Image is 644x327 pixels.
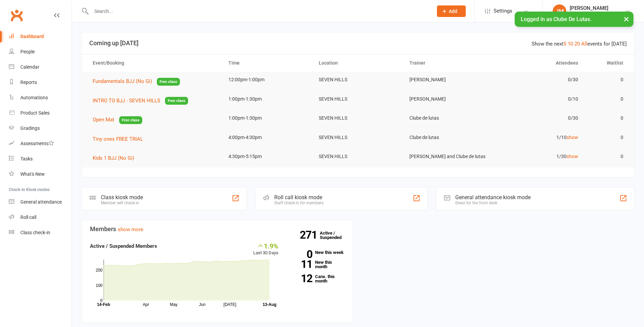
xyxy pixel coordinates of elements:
button: Fundamentals BJJ (No Gi)Free class [93,77,180,86]
span: Open Mat [93,117,114,123]
a: People [9,44,72,59]
div: Calendar [20,64,39,70]
td: SEVEN HILLS [313,130,403,145]
button: Tiny ones FREE TRIAL [93,135,148,143]
a: Reports [9,75,72,90]
a: Dashboard [9,29,72,44]
a: show [567,154,578,159]
a: 271Active / Suspended [320,226,350,245]
td: SEVEN HILLS [313,110,403,126]
span: Kids 1 BJJ (No Gi) [93,155,134,161]
div: Class kiosk mode [101,194,143,201]
a: 11New this month [289,260,345,269]
span: Free class [165,97,188,105]
a: 0New this week [289,250,345,255]
div: Clube De Lutas [570,11,608,17]
td: 0/30 [494,72,584,88]
span: Tiny ones FREE TRIAL [93,136,143,142]
div: JM [553,4,566,18]
a: 5 [564,41,566,47]
a: Assessments [9,136,72,151]
div: Roll call [20,214,36,220]
td: 0 [584,149,629,165]
td: 0/10 [494,91,584,107]
td: 0 [584,110,629,126]
div: Show the next events for [DATE] [532,40,627,48]
a: Class kiosk mode [9,225,72,240]
th: Time [222,54,313,72]
span: INTRO TO BJJ - SEVEN HILLS [93,98,160,104]
th: Event/Booking [87,54,222,72]
td: 12:00pm-1:00pm [222,72,313,88]
button: Kids 1 BJJ (No Gi) [93,154,139,162]
a: Calendar [9,59,72,75]
td: 0 [584,130,629,145]
td: SEVEN HILLS [313,91,403,107]
div: 1.9% [253,242,278,249]
td: [PERSON_NAME] [403,91,494,107]
div: Class check-in [20,230,50,235]
h3: Members [90,226,345,233]
th: Trainer [403,54,494,72]
button: INTRO TO BJJ - SEVEN HILLSFree class [93,97,188,105]
td: Clube de lutas [403,110,494,126]
button: Add [437,5,466,17]
div: Tasks [20,156,33,161]
td: 0 [584,91,629,107]
span: Logged in as Clube De Lutas. [521,16,591,22]
h3: Coming up [DATE] [89,40,627,47]
div: What's New [20,171,45,177]
a: Roll call [9,210,72,225]
div: Automations [20,95,48,100]
div: General attendance kiosk mode [455,194,531,201]
th: Waitlist [584,54,629,72]
div: Roll call kiosk mode [274,194,324,201]
div: Member self check-in [101,201,143,205]
a: 12Canx. this month [289,274,345,283]
a: All [581,41,587,47]
a: Automations [9,90,72,105]
div: People [20,49,35,54]
div: [PERSON_NAME] [570,5,608,11]
td: SEVEN HILLS [313,149,403,165]
div: Assessments [20,141,54,146]
a: Tasks [9,151,72,167]
strong: 271 [300,230,320,240]
td: 1/30 [494,149,584,165]
td: 1:00pm-1:30pm [222,110,313,126]
a: show more [118,226,143,233]
span: Settings [494,3,512,19]
div: General attendance [20,199,62,205]
input: Search... [89,6,428,16]
div: Dashboard [20,34,44,39]
span: Free class [157,78,180,86]
td: 4:00pm-4:30pm [222,130,313,145]
td: 1:00pm-1:30pm [222,91,313,107]
td: 0/30 [494,110,584,126]
div: Great for the front desk [455,201,531,205]
div: Product Sales [20,110,50,116]
button: Open MatFree class [93,116,142,124]
button: × [620,12,632,26]
strong: 11 [289,259,312,269]
a: Product Sales [9,105,72,121]
td: 4:30pm-5:15pm [222,149,313,165]
td: [PERSON_NAME] and Clube de lutas [403,149,494,165]
div: Gradings [20,125,40,131]
span: Free class [119,116,142,124]
td: 0 [584,72,629,88]
span: Fundamentals BJJ (No Gi) [93,78,152,84]
div: Staff check-in for members [274,201,324,205]
th: Location [313,54,403,72]
a: Clubworx [8,7,25,24]
strong: 0 [289,249,312,259]
a: Gradings [9,121,72,136]
a: show [567,135,578,140]
td: Clube de lutas [403,130,494,145]
a: General attendance kiosk mode [9,194,72,210]
td: SEVEN HILLS [313,72,403,88]
div: Last 30 Days [253,242,278,257]
td: 1/10 [494,130,584,145]
a: 10 [568,41,573,47]
strong: Active / Suspended Members [90,243,157,249]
